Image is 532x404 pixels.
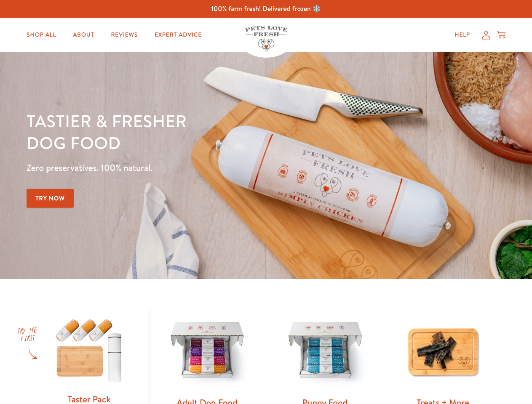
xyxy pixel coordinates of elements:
img: Pets Love Fresh [245,26,287,51]
a: Reviews [104,27,144,43]
p: Zero preservatives. 100% natural. [27,160,346,175]
a: Expert Advice [148,27,209,43]
a: Try Now [27,189,74,208]
a: Shop All [20,27,63,43]
a: About [66,27,101,43]
a: Help [448,27,477,43]
h1: Tastier & fresher dog food [27,110,346,154]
